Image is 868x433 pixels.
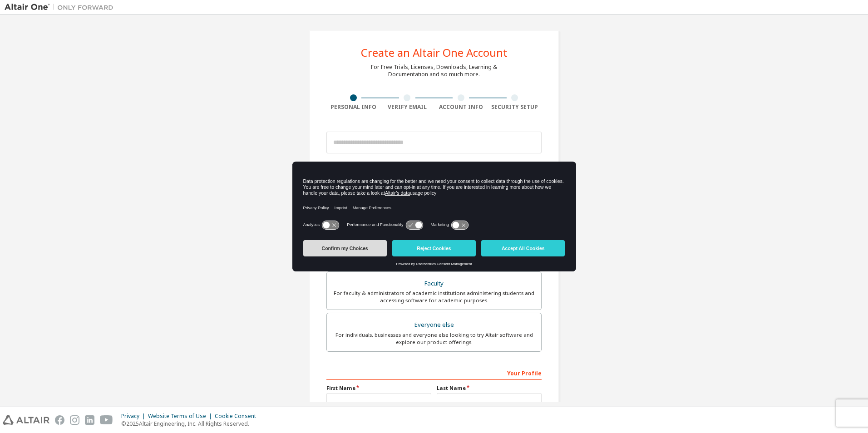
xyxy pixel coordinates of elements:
[5,3,118,12] img: Altair One
[121,413,148,420] div: Privacy
[380,103,434,111] div: Verify Email
[148,413,215,420] div: Website Terms of Use
[371,64,497,78] div: For Free Trials, Licenses, Downloads, Learning & Documentation and so much more.
[326,365,542,380] div: Your Profile
[85,415,94,425] img: linkedin.svg
[332,277,536,290] div: Faculty
[326,384,431,392] label: First Name
[215,413,261,420] div: Cookie Consent
[121,420,261,428] p: © 2025 Altair Engineering, Inc. All Rights Reserved.
[437,384,542,392] label: Last Name
[326,103,380,111] div: Personal Info
[488,103,542,111] div: Security Setup
[361,47,508,58] div: Create an Altair One Account
[70,415,79,425] img: instagram.svg
[434,103,488,111] div: Account Info
[332,290,536,304] div: For faculty & administrators of academic institutions administering students and accessing softwa...
[332,319,536,331] div: Everyone else
[3,415,49,425] img: altair_logo.svg
[332,331,536,346] div: For individuals, businesses and everyone else looking to try Altair software and explore our prod...
[55,415,64,425] img: facebook.svg
[100,415,113,425] img: youtube.svg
